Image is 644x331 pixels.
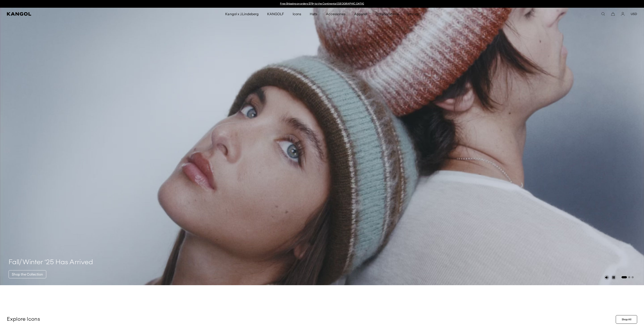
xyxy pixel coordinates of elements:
[293,8,301,20] span: Icons
[611,275,616,280] button: Pause
[322,8,350,20] a: Accessories
[631,12,637,16] button: USD
[350,8,371,20] a: Apparel
[7,316,614,323] p: Explore Icons
[263,8,288,20] a: KANGOLF
[278,2,366,6] slideshow-component: Announcement bar
[225,8,259,20] span: Kangol x J.Lindeberg
[371,8,403,20] a: Collaborations
[407,8,419,20] span: Stories
[632,276,634,278] button: Go to slide 3
[7,12,150,16] a: Kangol
[616,315,637,324] a: Shop All
[310,8,317,20] span: Hats
[288,8,306,20] a: Icons
[403,8,423,20] a: Stories
[278,2,366,6] div: 1 of 2
[621,275,634,279] ul: Select a slide to show
[601,12,605,16] summary: Search here
[611,12,615,16] button: Cart
[604,275,609,280] button: Unmute
[9,270,46,278] a: Shop the Collection
[280,2,364,5] a: Free Shipping on orders $79+ to the Continental [GEOGRAPHIC_DATA]
[628,276,630,278] button: Go to slide 2
[221,8,263,20] a: Kangol x J.Lindeberg
[354,8,367,20] span: Apparel
[326,8,345,20] span: Accessories
[622,276,627,278] button: Go to slide 1
[9,258,93,267] h4: Fall/Winter ‘25 Has Arrived
[278,2,366,6] div: Announcement
[306,8,322,20] a: Hats
[621,12,625,16] a: Account
[376,8,399,20] span: Collaborations
[267,8,284,20] span: KANGOLF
